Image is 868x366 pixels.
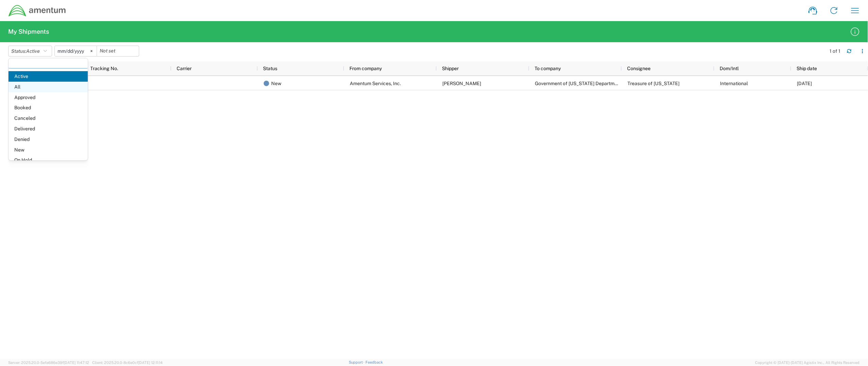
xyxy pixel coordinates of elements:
[263,66,278,71] span: Status
[627,66,651,71] span: Consignee
[97,46,139,56] input: Not set
[138,361,163,365] span: [DATE] 12:11:14
[755,360,860,366] span: Copyright © [DATE]-[DATE] Agistix Inc., All Rights Reserved
[9,71,88,82] span: Active
[55,46,97,56] input: Not set
[535,81,660,86] span: Government of Guam Department of Administration
[272,76,282,91] span: New
[177,66,192,71] span: Carrier
[9,102,88,113] span: Booked
[9,82,88,92] span: All
[442,66,459,71] span: Shipper
[92,361,163,365] span: Client: 2025.20.0-8c6e0cf
[628,81,680,86] span: Treasure of Guam
[9,113,88,124] span: Canceled
[8,361,89,365] span: Server: 2025.20.0-5efa686e39f
[26,48,40,54] span: Active
[350,66,382,71] span: From company
[9,124,88,134] span: Delivered
[365,360,383,364] a: Feedback
[8,46,52,57] button: Status:Active
[8,4,66,17] img: dyncorp
[720,66,739,71] span: Dom/Intl
[9,155,88,165] span: On Hold
[797,66,817,71] span: Ship date
[350,81,401,86] span: Amentum Services, Inc.
[9,92,88,103] span: Approved
[8,28,49,36] h2: My Shipments
[720,81,748,86] span: International
[91,66,118,71] span: Tracking No.
[797,81,812,86] span: 10/10/2025
[443,81,481,86] span: Berl Lovelace
[349,360,366,364] a: Support
[830,48,841,54] div: 1 of 1
[9,145,88,155] span: New
[535,66,561,71] span: To company
[9,134,88,145] span: Denied
[64,361,89,365] span: [DATE] 11:47:12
